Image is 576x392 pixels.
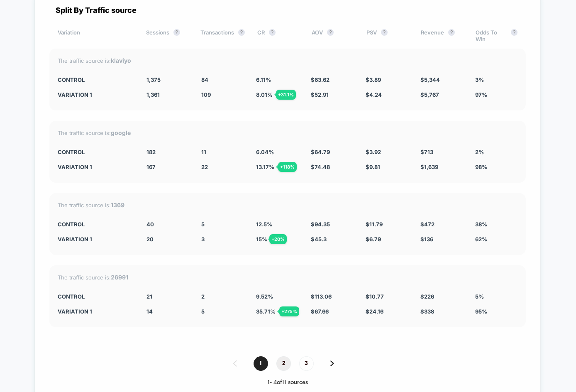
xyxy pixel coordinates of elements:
span: $ 472 [420,221,434,228]
span: 11 [201,149,206,155]
img: pagination forward [330,360,334,366]
div: Variation 1 [58,308,134,315]
span: 6.04 % [256,149,274,155]
div: CONTROL [58,221,134,228]
div: + 275 % [279,306,299,316]
strong: 1369 [111,201,124,208]
span: 21 [146,293,152,300]
span: $ 136 [420,236,433,243]
div: 5% [475,293,517,300]
div: The traffic source is: [58,201,517,208]
button: ? [511,29,517,36]
div: + 20 % [269,234,287,244]
span: $ 9.81 [366,164,380,170]
div: Sessions [146,29,188,42]
span: $ 3.92 [366,149,381,155]
span: $ 4.24 [366,91,382,98]
span: $ 52.91 [311,91,329,98]
button: ? [381,29,388,36]
div: Variation 1 [58,91,134,98]
button: ? [327,29,334,36]
span: $ 713 [420,149,433,155]
div: Revenue [421,29,463,42]
span: $ 10.77 [366,293,384,300]
div: 98% [475,164,517,170]
span: 182 [146,149,156,155]
strong: 26991 [111,274,128,281]
span: 5 [201,308,205,315]
div: 62% [475,236,517,243]
span: 6.11 % [256,76,271,83]
span: 40 [146,221,154,228]
span: $ 94.35 [311,221,330,228]
span: $ 5,344 [420,76,440,83]
span: 20 [146,236,154,243]
div: The traffic source is: [58,274,517,281]
span: 8.01 % [256,91,273,98]
div: 3% [475,76,517,83]
span: 2 [201,293,205,300]
span: 5 [201,221,205,228]
span: $ 6.79 [366,236,381,243]
div: The traffic source is: [58,57,517,64]
div: 1 - 4 of 11 sources [49,379,526,386]
div: 2% [475,149,517,155]
div: 38% [475,221,517,228]
span: $ 5,767 [420,91,439,98]
div: Odds To Win [476,29,517,42]
div: CONTROL [58,293,134,300]
div: Transactions [200,29,245,42]
div: CONTROL [58,76,134,83]
span: 12.5 % [256,221,272,228]
span: 2 [276,356,291,371]
span: 1,361 [146,91,160,98]
div: + 31.1 % [276,90,296,100]
span: 3 [201,236,205,243]
span: 84 [201,76,208,83]
span: $ 11.79 [366,221,383,228]
span: 14 [146,308,153,315]
span: 1 [254,356,268,371]
span: 3 [299,356,314,371]
div: Variation 1 [58,164,134,170]
span: 35.71 % [256,308,276,315]
span: 13.17 % [256,164,274,170]
span: 22 [201,164,208,170]
span: $ 64.79 [311,149,330,155]
span: $ 45.3 [311,236,327,243]
div: + 118 % [278,162,297,172]
span: $ 63.62 [311,76,329,83]
span: 109 [201,91,211,98]
div: AOV [312,29,354,42]
div: 95% [475,308,517,315]
strong: klaviyo [111,57,131,64]
div: Variation 1 [58,236,134,243]
button: ? [173,29,180,36]
div: 97% [475,91,517,98]
div: CR [257,29,299,42]
button: ? [238,29,245,36]
button: ? [269,29,276,36]
span: $ 3.89 [366,76,381,83]
div: CONTROL [58,149,134,155]
div: PSV [366,29,408,42]
span: $ 24.16 [366,308,383,315]
div: The traffic source is: [58,129,517,136]
span: $ 226 [420,293,434,300]
strong: google [111,129,131,136]
span: $ 1,639 [420,164,438,170]
div: Split By Traffic source [49,6,526,15]
span: $ 74.48 [311,164,330,170]
button: ? [448,29,455,36]
div: Variation [58,29,134,42]
span: 15 % [256,236,267,243]
span: 1,375 [146,76,161,83]
span: 167 [146,164,156,170]
span: 9.52 % [256,293,273,300]
span: $ 113.06 [311,293,332,300]
span: $ 67.66 [311,308,329,315]
span: $ 338 [420,308,434,315]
